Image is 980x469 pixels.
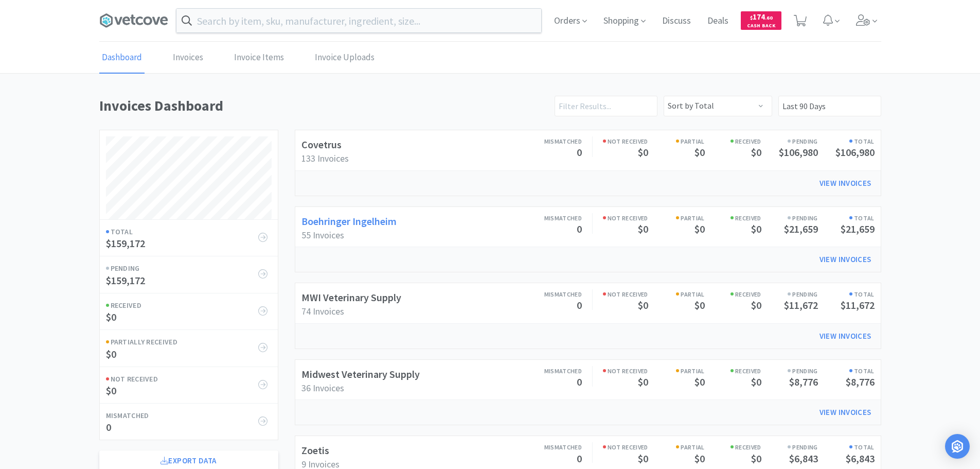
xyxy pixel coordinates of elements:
[818,289,875,299] h6: Total
[818,366,875,376] h6: Total
[577,299,582,311] span: 0
[99,94,548,117] h1: Invoices Dashboard
[100,219,278,256] a: Total$159,172
[779,146,818,159] span: $106,980
[750,12,773,22] span: 174
[106,421,111,433] span: 0
[100,367,278,403] a: Not Received$0
[301,215,397,228] a: Boehringer Ingelheim
[705,213,761,235] a: Received$0
[603,213,648,223] h6: Not Received
[525,213,582,223] h6: Mismatched
[761,442,818,452] h6: Pending
[301,138,342,151] a: Covetrus
[818,136,875,159] a: Total$106,980
[812,249,879,270] a: View Invoices
[784,222,818,235] span: $21,659
[812,402,879,423] a: View Invoices
[818,136,875,146] h6: Total
[703,16,733,26] a: Deals
[231,42,287,74] a: Invoice Items
[100,403,278,440] a: Mismatched0
[818,213,875,235] a: Total$21,659
[945,434,970,459] div: Open Intercom Messenger
[648,213,705,235] a: Partial$0
[751,375,761,388] span: $0
[648,289,705,311] a: Partial$0
[106,237,145,250] span: $159,172
[705,366,761,388] a: Received$0
[603,213,648,235] a: Not Received$0
[694,375,705,388] span: $0
[525,442,582,452] h6: Mismatched
[841,222,875,235] span: $21,659
[761,136,818,146] h6: Pending
[818,442,875,452] h6: Total
[555,96,657,116] input: Filter Results...
[312,42,377,74] a: Invoice Uploads
[170,42,206,74] a: Invoices
[525,366,582,376] h6: Mismatched
[658,16,695,26] a: Discuss
[106,274,145,287] span: $159,172
[577,452,582,465] span: 0
[603,289,648,311] a: Not Received$0
[648,136,705,146] h6: Partial
[525,136,582,146] h6: Mismatched
[761,289,818,311] a: Pending$11,672
[106,226,262,237] h6: Total
[812,326,879,346] a: View Invoices
[525,136,582,159] a: Mismatched0
[106,310,116,323] span: $0
[99,42,145,74] a: Dashboard
[694,299,705,311] span: $0
[525,289,582,311] a: Mismatched0
[100,256,278,292] a: Pending$159,172
[751,299,761,311] span: $0
[705,136,761,159] a: Received$0
[761,213,818,235] a: Pending$21,659
[761,366,818,376] h6: Pending
[648,442,705,452] h6: Partial
[705,442,761,464] a: Received$0
[525,442,582,464] a: Mismatched0
[750,14,753,21] span: $
[705,366,761,376] h6: Received
[301,368,420,380] a: Midwest Veterinary Supply
[603,289,648,299] h6: Not Received
[106,373,262,385] h6: Not Received
[835,146,875,159] span: $106,980
[638,375,648,388] span: $0
[761,442,818,464] a: Pending$6,843
[648,366,705,388] a: Partial$0
[301,152,349,164] span: 133 Invoices
[106,300,262,311] h6: Received
[751,146,761,159] span: $0
[846,375,875,388] span: $8,776
[301,444,329,457] a: Zoetis
[761,366,818,388] a: Pending$8,776
[841,299,875,311] span: $11,672
[525,213,582,235] a: Mismatched0
[301,229,344,241] span: 55 Invoices
[100,329,278,366] a: Partially Received$0
[705,289,761,299] h6: Received
[751,452,761,465] span: $0
[106,384,116,397] span: $0
[525,289,582,299] h6: Mismatched
[603,366,648,388] a: Not Received$0
[705,213,761,223] h6: Received
[846,452,875,465] span: $6,843
[525,366,582,388] a: Mismatched0
[176,9,541,32] input: Search by item, sku, manufacturer, ingredient, size...
[106,263,262,274] h6: Pending
[818,289,875,311] a: Total$11,672
[638,222,648,235] span: $0
[705,289,761,311] a: Received$0
[818,366,875,388] a: Total$8,776
[638,299,648,311] span: $0
[784,299,818,311] span: $11,672
[694,452,705,465] span: $0
[818,442,875,464] a: Total$6,843
[577,375,582,388] span: 0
